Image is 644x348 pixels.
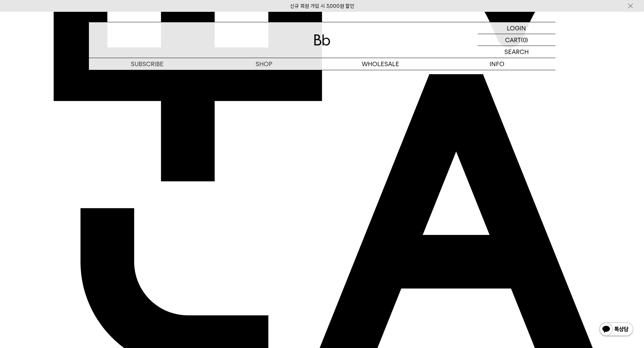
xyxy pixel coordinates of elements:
p: INFO [439,58,555,70]
a: LOGIN [478,22,555,34]
p: (0) [521,34,528,46]
a: 신규 회원 가입 시 3,000원 할인 [290,3,354,9]
p: SEARCH [504,46,529,58]
img: 로고 [314,34,330,46]
a: CART (0) [478,34,555,46]
a: SHOP [206,58,322,70]
img: 카카오톡 채널 1:1 채팅 버튼 [599,322,634,338]
p: CART [505,34,521,46]
a: SUBSCRIBE [89,58,206,70]
p: LOGIN [507,22,526,34]
p: WHOLESALE [322,58,439,70]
